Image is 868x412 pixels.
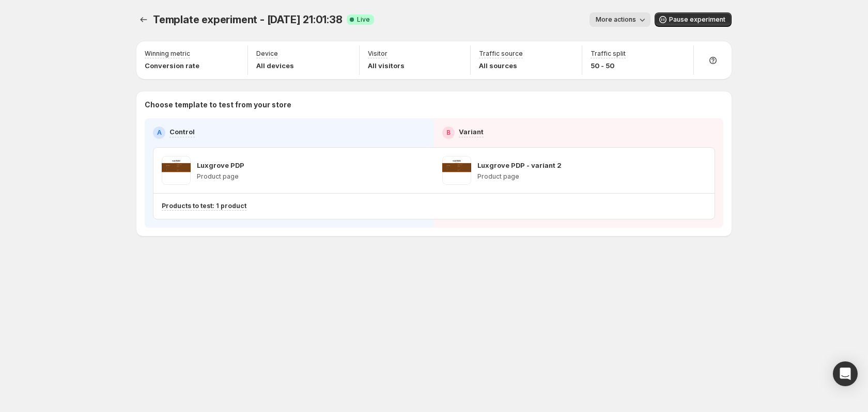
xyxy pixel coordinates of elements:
[136,12,151,27] button: Experiments
[145,60,199,71] p: Conversion rate
[669,15,725,24] span: Pause experiment
[477,172,562,181] p: Product page
[479,60,523,71] p: All sources
[153,13,343,26] span: Template experiment - [DATE] 21:01:38
[446,129,451,137] h2: B
[591,60,626,71] p: 50 - 50
[591,50,626,58] p: Traffic split
[655,12,732,27] button: Pause experiment
[357,15,370,24] span: Live
[477,160,562,170] p: Luxgrove PDP - variant 2
[256,50,278,58] p: Device
[368,50,388,58] p: Visitor
[145,100,723,110] p: Choose template to test from your store
[442,156,471,185] img: Luxgrove PDP - variant 2
[368,60,405,71] p: All visitors
[596,15,636,24] span: More actions
[162,202,246,210] p: Products to test: 1 product
[256,60,294,71] p: All devices
[479,50,523,58] p: Traffic source
[197,172,244,181] p: Product page
[157,129,162,137] h2: A
[833,361,858,386] div: Open Intercom Messenger
[197,160,244,170] p: Luxgrove PDP
[459,126,484,137] p: Variant
[162,156,191,185] img: Luxgrove PDP
[590,12,650,27] button: More actions
[145,50,190,58] p: Winning metric
[169,126,195,137] p: Control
